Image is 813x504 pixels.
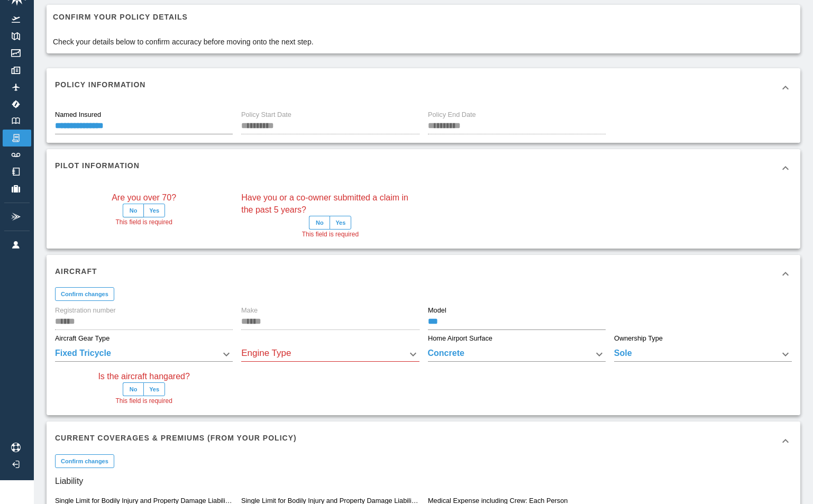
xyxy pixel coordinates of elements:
[98,370,189,382] label: Is the aircraft hangared?
[55,454,114,468] button: Confirm changes
[47,68,800,106] div: Policy Information
[55,347,233,362] div: Fixed Tricycle
[55,306,116,316] label: Registration number
[115,217,172,228] span: This field is required
[55,287,114,301] button: Confirm changes
[55,160,140,171] h6: Pilot Information
[115,396,172,407] span: This field is required
[428,306,446,316] label: Model
[47,255,800,293] div: Aircraft
[241,110,291,120] label: Policy Start Date
[55,265,97,277] h6: Aircraft
[55,79,145,90] h6: Policy Information
[47,149,800,187] div: Pilot Information
[53,11,314,23] h6: Confirm your policy details
[614,347,792,362] div: Sole
[330,216,351,230] button: Yes
[112,191,176,204] label: Are you over 70?
[241,306,258,316] label: Make
[123,204,144,217] button: No
[53,36,314,47] p: Check your details below to confirm accuracy before moving onto the next step.
[428,347,606,362] div: Concrete
[55,432,297,444] h6: Current Coverages & Premiums (from your policy)
[428,334,492,343] label: Home Airport Surface
[55,474,792,489] h6: Liability
[143,204,165,217] button: Yes
[143,382,165,396] button: Yes
[241,191,419,216] label: Have you or a co-owner submitted a claim in the past 5 years?
[302,230,359,240] span: This field is required
[614,334,663,343] label: Ownership Type
[428,110,476,120] label: Policy End Date
[55,110,101,120] label: Named Insured
[47,421,800,460] div: Current Coverages & Premiums (from your policy)
[55,334,109,343] label: Aircraft Gear Type
[309,216,330,230] button: No
[123,382,144,396] button: No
